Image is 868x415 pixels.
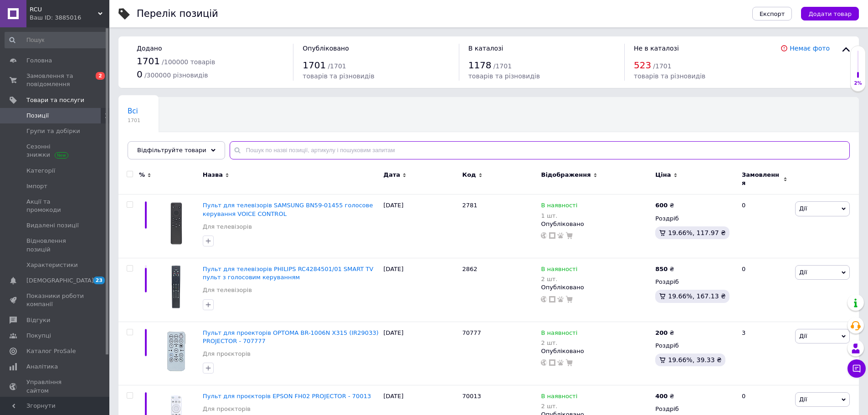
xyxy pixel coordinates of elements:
div: [DATE] [381,322,460,385]
span: Головна [26,56,52,65]
span: товарів та різновидів [634,72,705,80]
span: Товари та послуги [26,96,84,104]
span: Дії [799,333,807,339]
div: Перелік позицій [137,9,218,19]
span: Аналітика [26,363,58,371]
span: Дії [799,205,807,212]
button: Додати товар [801,7,859,20]
span: В наявності [541,329,577,339]
span: товарів та різновидів [303,72,374,80]
span: Додано [137,45,162,52]
span: / 1701 [328,62,346,70]
div: ₴ [655,329,674,337]
div: Опубліковано [541,283,651,292]
span: Управління сайтом [26,378,84,395]
span: 523 [634,60,651,71]
span: 1701 [128,117,140,124]
div: [DATE] [381,258,460,322]
div: Автозаповнення характеристик [118,132,243,167]
span: В наявності [541,393,577,402]
img: Пульт для телевизоров PHILIPS RC4284501/01 SMART TV пульт с голосовым управлением [169,265,183,309]
div: 2 шт. [541,339,577,346]
span: Імпорт [26,182,47,190]
div: Роздріб [655,342,734,350]
a: Немає фото [790,45,830,52]
div: Роздріб [655,215,734,223]
div: 0 [736,195,793,258]
span: Дії [799,396,807,403]
span: Опубліковано [303,45,349,52]
span: / 100000 товарів [162,58,215,66]
a: Для телевізорів [203,286,252,294]
div: 1 шт. [541,212,577,219]
span: Акції та промокоди [26,198,84,214]
a: Пульт для телевізорів SAMSUNG BN59-01455 голосове керування VOICE CONTROL [203,202,373,217]
input: Пошук по назві позиції, артикулу і пошуковим запитам [230,141,850,159]
a: Пульт для телевізорів PHILIPS RC4284501/01 SMART TV пульт з голосовим керуванням [203,266,374,281]
span: В наявності [541,266,577,275]
b: 600 [655,202,668,209]
span: В наявності [541,202,577,211]
div: ₴ [655,392,674,400]
span: Додати товар [808,10,852,17]
span: Код [462,171,476,179]
span: Всі [128,107,138,115]
div: 2 шт. [541,276,577,282]
span: RCU [30,5,98,14]
span: / 1701 [493,62,512,70]
span: % [139,171,145,179]
span: 70777 [462,329,481,336]
span: Видалені позиції [26,221,79,230]
span: [DEMOGRAPHIC_DATA] [26,277,94,285]
img: Пульт для телевизоров SAMSUNG BN59-01455 голосовое управление VOICE CONTROL [169,201,183,246]
span: Сезонні знижки [26,143,84,159]
span: 19.66%, 167.13 ₴ [668,292,726,300]
div: Роздріб [655,405,734,413]
span: Відгуки [26,316,50,324]
div: ₴ [655,265,674,273]
span: товарів та різновидів [468,72,540,80]
div: ₴ [655,201,674,210]
span: Відновлення позицій [26,237,84,253]
span: / 1701 [653,62,671,70]
b: 850 [655,266,668,272]
b: 400 [655,393,668,400]
a: Пульт для проєкторів EPSON FH02 PROJECTOR - 70013 [203,393,371,400]
span: Категорії [26,167,55,175]
img: Пульт для проекторов OPTOMA BR-1006N X315 PROJECTOR - 70777 [165,329,188,374]
button: Експорт [752,7,792,20]
span: Дії [799,269,807,276]
div: 2% [851,80,865,87]
span: Замовлення та повідомлення [26,72,84,88]
div: 0 [736,258,793,322]
span: 2862 [462,266,478,272]
a: Для телевізорів [203,223,252,231]
a: Пульт для проекторів OPTOMA BR-1006N X315 (IR29033) PROJECTOR - 707777 [203,329,379,344]
div: Опубліковано [541,220,651,228]
span: В каталозі [468,45,503,52]
span: Показники роботи компанії [26,292,84,308]
span: Автозаповнення характе... [128,142,225,150]
div: Опубліковано [541,347,651,355]
span: 19.66%, 117.97 ₴ [668,229,726,236]
span: 1701 [303,60,326,71]
b: 200 [655,329,668,336]
span: Назва [203,171,223,179]
span: Замовлення [742,171,781,187]
span: Ціна [655,171,671,179]
div: 3 [736,322,793,385]
span: Групи та добірки [26,127,80,135]
div: Роздріб [655,278,734,286]
a: Для проєкторів [203,405,251,413]
a: Для проєкторів [203,350,251,358]
span: Експорт [760,10,785,17]
span: 2781 [462,202,478,209]
span: Позиції [26,112,49,120]
span: / 300000 різновидів [144,72,208,79]
span: Не в каталозі [634,45,679,52]
span: Відфільтруйте товари [137,147,206,154]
